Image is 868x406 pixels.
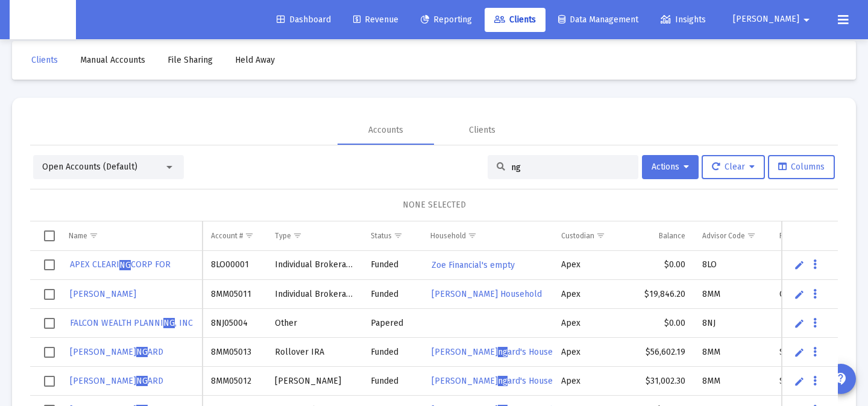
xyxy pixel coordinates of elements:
span: Held Away [235,55,275,65]
span: Clear [712,162,755,172]
a: [PERSON_NAME] [69,285,137,303]
a: Data Management [549,8,648,32]
div: Balance [659,231,685,241]
td: Individual Brokerage [266,251,362,280]
td: 8NJ05004 [203,309,266,338]
span: Clients [494,14,536,25]
span: Show filter options for column 'Name' [89,231,98,240]
td: 8MM05013 [203,338,266,367]
a: APEX CLEARINGCORP FOR [69,256,172,274]
div: NONE SELECTED [40,199,828,211]
span: NG [119,260,131,270]
span: Show filter options for column 'Status' [394,231,403,240]
a: Edit [794,347,805,358]
span: Columns [778,162,825,172]
td: [PERSON_NAME] [266,367,362,396]
div: Funded [371,288,414,300]
div: Papered [371,317,414,329]
div: Funded [371,375,414,387]
div: Accounts [368,124,403,136]
a: Edit [794,289,805,300]
a: Zoe Financial's empty [430,256,516,274]
span: Show filter options for column 'Account #' [245,231,254,240]
span: [PERSON_NAME] [70,289,136,299]
td: Apex [553,251,626,280]
div: Account # [211,231,243,241]
button: Clear [702,155,765,179]
span: Show filter options for column 'Advisor Code' [747,231,756,240]
div: Select row [44,259,55,270]
span: FALCON WEALTH PLANNI , INC [70,318,193,328]
span: Manual Accounts [80,55,145,65]
button: [PERSON_NAME] [719,7,828,31]
span: Data Management [558,14,638,25]
a: [PERSON_NAME]ngard's Household [430,343,571,361]
span: Reporting [421,14,472,25]
span: ng [498,376,508,386]
td: Individual Brokerage [266,280,362,309]
td: Column Advisor Code [694,221,771,250]
td: 8MM [694,338,771,367]
div: Select row [44,289,55,300]
div: Select row [44,318,55,329]
span: Revenue [353,14,398,25]
span: File Sharing [168,55,213,65]
td: 8MM05011 [203,280,266,309]
span: [PERSON_NAME] [733,14,799,25]
div: Type [275,231,291,241]
span: Clients [31,55,58,65]
span: Dashboard [277,14,331,25]
a: Reporting [411,8,482,32]
td: $0.00 [626,309,694,338]
span: [PERSON_NAME] ard's Household [432,376,570,386]
a: [PERSON_NAME]NGARD [69,343,165,361]
td: Rollover IRA [266,338,362,367]
span: Open Accounts (Default) [42,162,137,172]
div: Funded [371,259,414,271]
a: Revenue [344,8,408,32]
span: Actions [652,162,689,172]
input: Search [511,162,629,173]
td: 8NJ [694,309,771,338]
span: [PERSON_NAME] ARD [70,376,163,386]
a: Edit [794,259,805,270]
span: Zoe Financial's empty [432,260,515,270]
a: Manual Accounts [71,48,155,72]
a: Clients [485,8,546,32]
div: Household [430,231,466,241]
span: NG [136,376,148,386]
span: Show filter options for column 'Household' [468,231,477,240]
td: 8MM05012 [203,367,266,396]
span: [PERSON_NAME] Household [432,289,542,299]
div: Advisor Code [702,231,745,241]
span: Show filter options for column 'Type' [293,231,302,240]
span: Show filter options for column 'Custodian' [596,231,605,240]
button: Actions [642,155,699,179]
span: NG [163,318,175,328]
td: $19,846.20 [626,280,694,309]
td: Other [266,309,362,338]
a: Held Away [225,48,285,72]
div: Select row [44,376,55,387]
a: File Sharing [158,48,222,72]
button: Columns [768,155,835,179]
div: Status [371,231,392,241]
div: Custodian [561,231,594,241]
span: [PERSON_NAME] ARD [70,347,163,357]
a: Insights [651,8,715,32]
td: Column Custodian [553,221,626,250]
div: Name [69,231,87,241]
td: Apex [553,309,626,338]
div: Fee Structure(s) [779,231,832,241]
td: Column Status [362,221,422,250]
a: [PERSON_NAME]NGARD [69,372,165,390]
mat-icon: contact_support [834,372,848,386]
a: Clients [22,48,68,72]
td: 8LO [694,251,771,280]
td: Column Balance [626,221,694,250]
span: [PERSON_NAME] ard's Household [432,347,570,357]
span: NG [136,347,148,357]
span: ng [498,347,508,357]
div: Clients [469,124,495,136]
a: Edit [794,318,805,329]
